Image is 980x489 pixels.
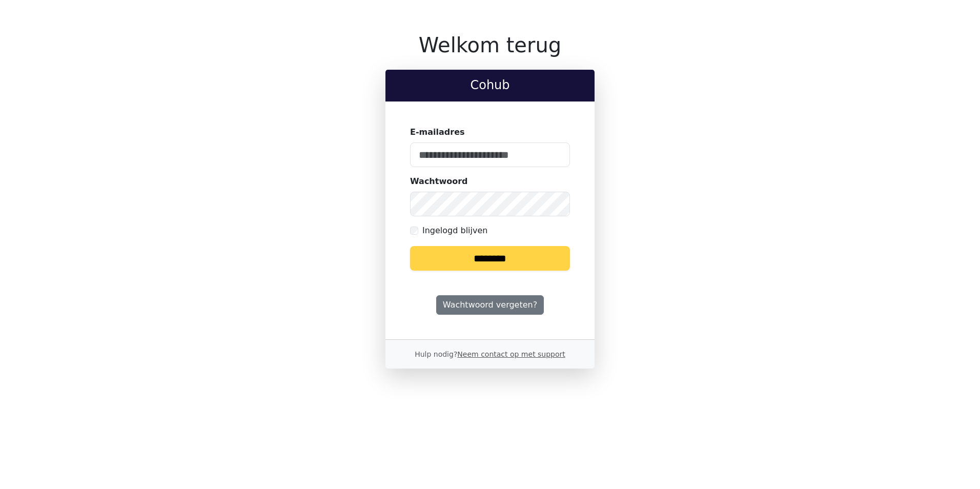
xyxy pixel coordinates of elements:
[394,78,586,93] h2: Cohub
[385,33,595,57] h1: Welkom terug
[415,350,565,358] small: Hulp nodig?
[457,350,565,358] a: Neem contact op met support
[422,225,487,237] label: Ingelogd blijven
[410,126,465,138] label: E-mailadres
[410,175,468,188] label: Wachtwoord
[436,295,544,315] a: Wachtwoord vergeten?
